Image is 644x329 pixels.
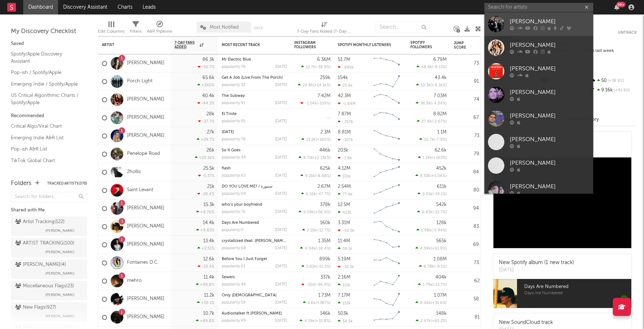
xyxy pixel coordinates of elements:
[15,239,74,248] div: ARTIST TRACKING ( 100 )
[11,217,87,236] a: Artist Tracking(122)[PERSON_NAME]
[338,101,356,106] div: -1.84M
[222,221,287,225] div: Days Are Numbered
[127,278,141,284] a: mehro
[420,174,430,178] span: 8.53k
[175,41,198,49] span: 7-Day Fans Added
[320,75,331,80] div: 259k
[222,137,246,141] div: popularity: 78
[338,57,350,62] div: 51.7M
[127,60,164,66] a: [PERSON_NAME]
[11,50,80,65] a: Spotify/Apple Discovery Assistant
[318,239,331,243] div: 1.35M
[421,83,431,87] span: 10.3k
[275,228,287,232] div: [DATE]
[419,264,447,269] div: ( )
[484,12,593,36] a: [PERSON_NAME]
[306,138,316,142] span: 13.2k
[222,65,246,69] div: popularity: 76
[222,192,246,196] div: popularity: 69
[307,229,316,233] span: 2.15k
[499,259,574,267] div: New Spotify album (1 new track)
[338,246,352,251] div: 59.1k
[210,25,239,30] span: Most Notified
[416,101,447,106] div: ( )
[301,65,331,69] div: ( )
[222,185,272,189] a: DO YOU LOVE ME? / سنيورة
[98,27,124,36] div: Edit Columns
[454,95,483,104] div: 74.7
[222,119,245,123] div: popularity: 55
[338,156,352,160] div: -1.8k
[11,40,87,48] div: Saved
[222,257,287,261] div: Before You I Just Forget
[436,239,447,243] div: 565k
[127,205,164,211] a: [PERSON_NAME]
[196,228,214,233] div: +9.83 %
[454,222,483,231] div: 83.0
[454,186,483,195] div: 80.7
[417,210,447,214] div: ( )
[11,206,87,215] div: Shared with Me
[275,101,287,105] div: [DATE]
[436,166,447,171] div: 452k
[198,264,214,269] div: -33.4 %
[318,102,329,106] span: -109 %
[338,119,353,124] div: -257k
[197,246,214,251] div: +2.51 %
[370,200,403,218] svg: Chart title
[454,132,483,140] div: 73.3
[222,228,243,232] div: popularity: 0
[510,17,590,26] div: [PERSON_NAME]
[437,130,447,135] div: 1.1M
[431,174,446,178] span: +5.06 %
[433,65,446,69] span: -9.13 %
[423,156,432,160] span: 1.19k
[484,130,593,154] a: [PERSON_NAME]
[302,264,331,269] div: ( )
[222,275,235,279] a: Sewers
[302,228,331,233] div: ( )
[338,192,353,197] div: 77.9k
[415,173,447,178] div: ( )
[588,86,637,95] div: 9.16k
[198,173,214,178] div: -5.37 %
[222,148,287,152] div: So It Goes
[15,218,65,226] div: Artist Tracking ( 122 )
[484,3,593,12] input: Search for artists
[222,210,246,214] div: popularity: 76
[338,148,348,153] div: 203k
[303,83,313,87] span: 24.8k
[222,174,246,178] div: popularity: 63
[613,89,630,92] span: +41.9 %
[222,156,246,160] div: popularity: 44
[484,107,593,130] a: [PERSON_NAME]
[222,112,237,116] a: El Triste
[275,264,287,268] div: [DATE]
[370,91,403,109] svg: Chart title
[484,177,593,201] a: [PERSON_NAME]
[424,138,434,142] span: 10.7k
[197,83,214,87] div: +340 %
[421,229,431,233] span: 1.98k
[370,236,403,254] svg: Chart title
[415,246,447,251] div: ( )
[338,65,354,70] div: -895k
[127,314,164,320] a: [PERSON_NAME]
[302,137,331,142] div: ( )
[196,210,214,214] div: +8.76 %
[222,203,287,207] div: who’s your boyfriend
[419,137,447,142] div: ( )
[317,229,329,233] span: -12.7 %
[300,173,331,178] div: ( )
[207,130,214,135] div: 27k
[510,112,590,120] div: [PERSON_NAME]
[15,282,74,291] div: Miscellaneous Flags ( 23 )
[370,254,403,272] svg: Chart title
[130,18,141,39] div: Filters
[433,57,447,62] div: 6.79M
[338,221,350,225] div: 3.31M
[275,174,287,178] div: [DATE]
[45,248,74,256] span: [PERSON_NAME]
[45,269,74,278] span: [PERSON_NAME]
[222,58,251,62] a: Mr Electric Blue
